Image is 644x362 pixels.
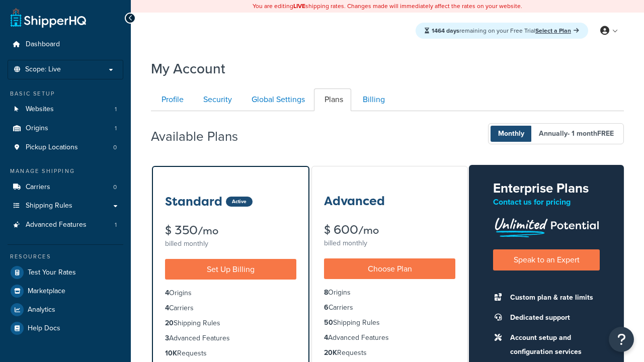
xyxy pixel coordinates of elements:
a: Websites 1 [8,100,123,119]
a: Billing [352,88,393,111]
li: Carriers [8,178,123,197]
h1: My Account [151,59,225,78]
strong: 20K [324,347,337,358]
a: Dashboard [8,35,123,54]
li: Origins [165,288,296,299]
span: Analytics [28,306,55,314]
a: Carriers 0 [8,178,123,197]
span: Marketplace [28,287,65,296]
span: Origins [26,124,48,133]
li: Advanced Features [324,332,455,343]
small: /mo [198,224,218,238]
li: Origins [324,287,455,298]
h2: Enterprise Plans [493,181,600,196]
div: Active [226,197,253,207]
a: Speak to an Expert [493,249,600,270]
span: - 1 month [568,128,614,139]
li: Requests [165,348,296,359]
a: Marketplace [8,282,123,300]
span: 0 [113,183,117,192]
span: Dashboard [26,40,60,49]
li: Carriers [324,302,455,313]
a: Profile [151,88,192,111]
li: Dedicated support [505,311,600,325]
span: Test Your Rates [28,268,76,277]
strong: 4 [324,332,328,343]
b: LIVE [293,2,305,11]
a: Set Up Billing [165,259,296,280]
div: billed monthly [324,236,455,250]
a: Security [193,88,240,111]
span: Pickup Locations [26,143,78,152]
li: Shipping Rules [165,318,296,329]
span: 1 [115,221,117,229]
button: Open Resource Center [609,327,634,352]
div: Resources [8,252,123,261]
strong: 4 [165,288,169,298]
span: Monthly [491,126,532,142]
li: Shipping Rules [324,317,455,328]
li: Pickup Locations [8,138,123,157]
div: $ 600 [324,224,455,236]
strong: 1464 days [432,26,459,35]
a: Shipping Rules [8,197,123,215]
li: Custom plan & rate limits [505,291,600,305]
a: Origins 1 [8,119,123,138]
strong: 4 [165,303,169,313]
a: Plans [314,88,351,111]
h3: Advanced [324,195,385,208]
span: Help Docs [28,324,60,333]
li: Requests [324,347,455,358]
img: Unlimited Potential [493,214,600,237]
span: Websites [26,105,54,114]
span: 1 [115,105,117,114]
div: $ 350 [165,224,296,237]
strong: 8 [324,287,328,298]
span: Scope: Live [25,65,61,74]
a: Global Settings [241,88,313,111]
li: Advanced Features [165,333,296,344]
a: ShipperHQ Home [11,8,86,28]
strong: 3 [165,333,169,343]
span: Advanced Features [26,221,87,229]
div: Basic Setup [8,89,123,98]
strong: 50 [324,317,333,328]
li: Websites [8,100,123,119]
span: 0 [113,143,117,152]
strong: 10K [165,348,177,358]
h3: Standard [165,195,222,208]
span: Annually [531,126,621,142]
div: remaining on your Free Trial [416,23,588,39]
a: Test Your Rates [8,263,123,282]
a: Pickup Locations 0 [8,138,123,157]
a: Advanced Features 1 [8,216,123,234]
li: Origins [8,119,123,138]
button: Monthly Annually- 1 monthFREE [488,123,624,144]
h2: Available Plans [151,129,253,144]
a: Choose Plan [324,258,455,279]
div: Manage Shipping [8,167,123,175]
li: Carriers [165,303,296,314]
a: Help Docs [8,319,123,337]
a: Analytics [8,301,123,319]
a: Select a Plan [535,26,579,35]
b: FREE [597,128,614,139]
strong: 20 [165,318,174,328]
span: Carriers [26,183,50,192]
div: billed monthly [165,237,296,251]
span: 1 [115,124,117,133]
li: Advanced Features [8,216,123,234]
strong: 6 [324,302,329,313]
span: Shipping Rules [26,202,72,210]
p: Contact us for pricing [493,195,600,209]
li: Account setup and configuration services [505,331,600,359]
small: /mo [358,223,379,237]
